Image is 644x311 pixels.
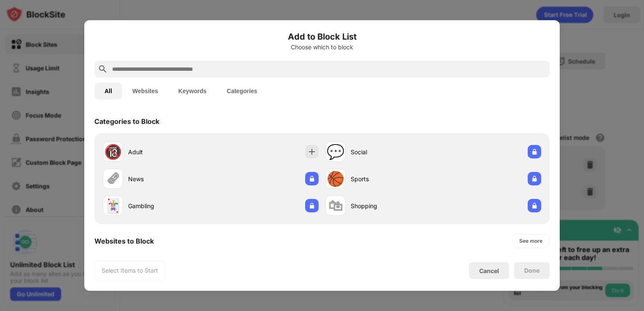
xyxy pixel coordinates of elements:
[122,83,168,99] button: Websites
[519,237,542,245] div: See more
[94,30,550,43] h6: Add to Block List
[104,143,122,161] div: 🔞
[128,201,211,210] div: Gambling
[327,143,344,161] div: 💬
[168,83,217,99] button: Keywords
[479,267,499,274] div: Cancel
[351,174,433,183] div: Sports
[351,201,433,210] div: Shopping
[128,147,211,156] div: Adult
[327,170,344,188] div: 🏀
[217,83,267,99] button: Categories
[94,237,154,245] div: Websites to Block
[106,170,120,188] div: 🗞
[94,83,122,99] button: All
[94,44,550,51] div: Choose which to block
[94,117,159,126] div: Categories to Block
[351,147,433,156] div: Social
[98,64,108,74] img: search.svg
[102,266,158,275] div: Select Items to Start
[328,197,343,214] div: 🛍
[524,267,539,274] div: Done
[104,197,122,214] div: 🃏
[128,174,211,183] div: News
